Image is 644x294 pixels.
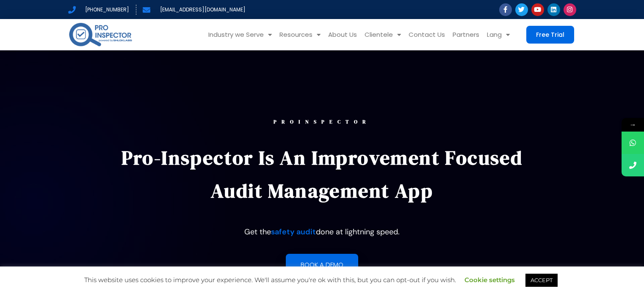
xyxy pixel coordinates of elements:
[158,5,246,15] span: [EMAIL_ADDRESS][DOMAIN_NAME]
[536,32,564,38] span: Free Trial
[109,141,535,207] p: Pro-Inspector is an improvement focused audit management app
[449,19,483,50] a: Partners
[271,227,316,237] a: safety audit
[109,224,535,239] p: Get the done at lightning speed.
[276,19,324,50] a: Resources
[464,276,515,284] a: Cookie settings
[286,254,358,275] a: Book a demo
[83,5,129,15] span: [PHONE_NUMBER]
[405,19,449,50] a: Contact Us
[205,19,276,50] a: Industry we Serve
[324,19,361,50] a: About Us
[84,276,560,284] span: This website uses cookies to improve your experience. We'll assume you're ok with this, but you c...
[301,261,343,268] span: Book a demo
[109,119,535,124] div: PROINSPECTOR
[622,118,644,132] span: →
[526,26,574,44] a: Free Trial
[143,5,246,15] a: [EMAIL_ADDRESS][DOMAIN_NAME]
[146,19,514,50] nav: Menu
[68,21,133,48] img: pro-inspector-logo
[525,274,558,287] a: ACCEPT
[483,19,514,50] a: Lang
[361,19,405,50] a: Clientele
